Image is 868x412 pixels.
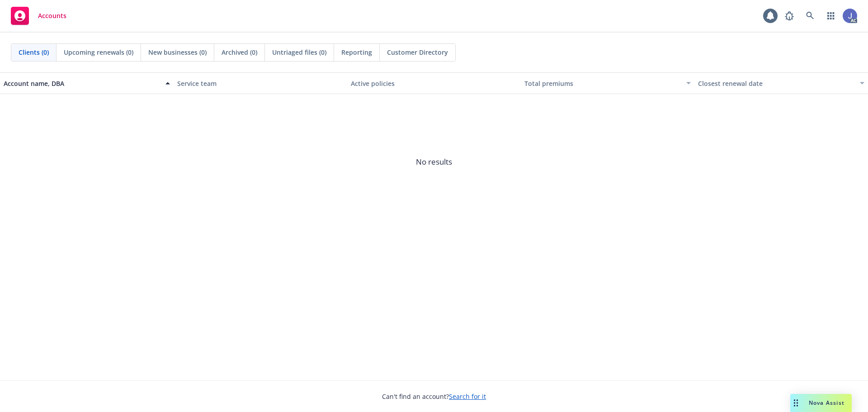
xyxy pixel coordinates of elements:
[148,47,207,57] span: New businesses (0)
[177,79,344,88] div: Service team
[351,79,517,88] div: Active policies
[694,72,868,94] button: Closest renewal date
[7,3,70,28] a: Accounts
[822,7,840,25] a: Switch app
[790,394,852,412] button: Nova Assist
[780,7,798,25] a: Report a Bug
[698,79,854,88] div: Closest renewal date
[801,7,819,25] a: Search
[382,392,486,401] span: Can't find an account?
[387,47,448,57] span: Customer Directory
[174,72,347,94] button: Service team
[222,47,257,57] span: Archived (0)
[449,392,486,401] a: Search for it
[843,9,857,23] img: photo
[341,47,372,57] span: Reporting
[790,394,802,412] div: Drag to move
[19,47,49,57] span: Clients (0)
[64,47,133,57] span: Upcoming renewals (0)
[524,79,681,88] div: Total premiums
[521,72,694,94] button: Total premiums
[809,399,844,407] span: Nova Assist
[38,12,66,19] span: Accounts
[4,79,160,88] div: Account name, DBA
[347,72,521,94] button: Active policies
[272,47,326,57] span: Untriaged files (0)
